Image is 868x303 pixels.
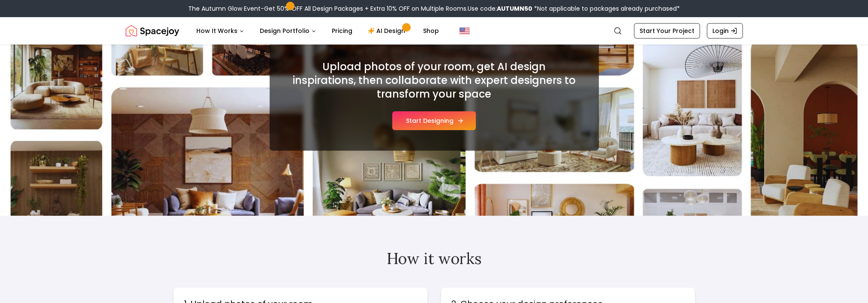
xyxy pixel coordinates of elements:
[325,22,359,39] a: Pricing
[460,26,470,36] img: United States
[392,111,476,130] button: Start Designing
[361,22,414,39] a: AI Design
[189,22,251,39] button: How It Works
[126,17,743,45] nav: Global
[532,4,680,13] span: *Not applicable to packages already purchased*
[468,4,532,13] span: Use code:
[188,4,680,13] div: The Autumn Glow Event-Get 50% OFF All Design Packages + Extra 10% OFF on Multiple Rooms.
[126,22,179,39] a: Spacejoy
[253,22,323,39] button: Design Portfolio
[126,22,179,39] img: Spacejoy Logo
[497,4,532,13] b: AUTUMN50
[634,23,700,39] a: Start Your Project
[707,23,743,39] a: Login
[416,22,446,39] a: Shop
[290,60,578,101] h2: Upload photos of your room, get AI design inspirations, then collaborate with expert designers to...
[189,22,446,39] nav: Main
[174,250,695,267] h2: How it works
